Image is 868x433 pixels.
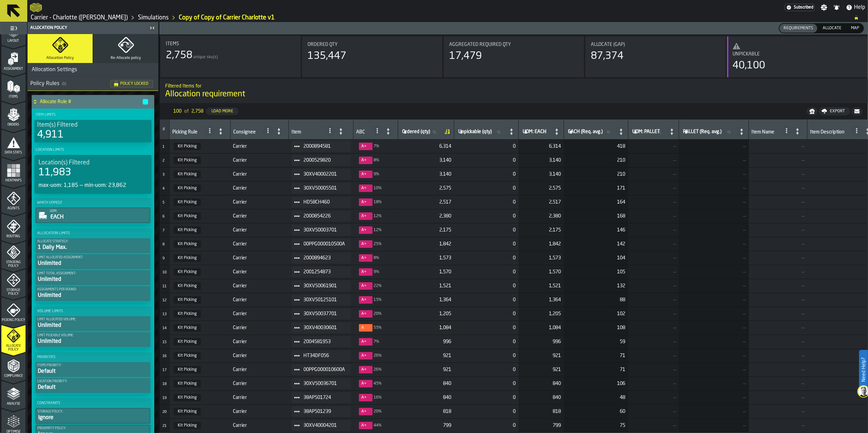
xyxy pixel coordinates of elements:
nav: Breadcrumb [30,14,865,22]
span: Location(s) Filtered [38,159,90,166]
button: Allocate Strategy:1 Daily Max. [36,238,150,253]
span: ( 1 ) [62,82,66,86]
span: Kit Picking [174,366,201,373]
span: — [682,172,746,177]
input: label [457,128,506,137]
div: Unlimited [37,291,149,300]
span: — [682,241,746,247]
button: Location priority:Default [36,378,150,393]
span: Kit Picking [174,422,201,429]
h2: Sub Title [165,82,863,89]
span: 12% [359,212,373,220]
span: 12% [359,226,373,234]
span: — [682,144,746,149]
span: — [752,227,805,233]
span: 0 [457,144,516,149]
span: Allocate (Gap) [591,42,625,47]
span: label [523,129,547,134]
span: 2000894581 [304,144,345,149]
div: Menu Subscription [785,4,815,11]
span: — [631,172,676,177]
span: Kit Picking [174,157,201,164]
div: Items priority: [37,364,149,367]
label: Volume Limits [36,308,150,315]
span: 5 [162,201,164,205]
div: Title [38,159,147,166]
div: PolicyFilterItem-UOM [36,208,150,223]
button: Limit Total assignment:Unlimited [36,270,150,285]
span: 171 [567,186,626,191]
label: button-toggle-Notifications [831,4,843,11]
div: thumb [819,24,846,33]
div: 1 Daily Max. [37,243,149,252]
div: 4,911 [37,129,64,141]
div: Load More [209,109,236,114]
div: thumb [847,24,863,33]
label: button-toggle-Help [843,3,868,12]
input: label [401,128,442,137]
span: 2000854226 [304,213,345,219]
span: Carrier [233,158,286,163]
span: Re-Allocate policy [111,56,141,60]
label: Need Help? [860,351,867,389]
span: — [752,144,805,149]
div: Consignee [233,129,256,136]
span: — [631,158,676,163]
button: Items priority:Default [36,362,150,377]
span: Item(s) Filtered [37,121,78,129]
span: Storage Policy [1,288,26,296]
label: button-switch-multi-Allocate [818,23,846,33]
div: Title [37,121,149,129]
div: Assignments per round: [37,288,149,291]
span: Map [848,25,862,31]
span: 30XV50003701 [304,227,345,233]
span: Compliance [1,374,26,378]
span: 210 [567,172,626,177]
button: button- [852,107,863,115]
div: Item Description [810,129,845,136]
span: — [682,213,746,219]
span: 9% [359,171,373,178]
span: label [568,129,603,134]
span: Assignment [1,67,26,71]
div: Title [591,42,720,47]
label: button-toggle-Settings [818,4,830,11]
span: Picking Policy [1,318,26,322]
div: title-Allocation requirement [160,79,868,103]
div: 87,374 [591,50,624,62]
span: Requirements [781,25,816,31]
div: ABC [356,129,365,136]
li: menu Agents [1,185,26,212]
span: 2,380 [401,213,452,219]
span: 164 [567,199,626,205]
span: 12% [374,214,382,219]
div: stat-Allocate (Gap) [585,36,726,77]
div: Proximity policy: [37,427,148,430]
div: stat-Item(s) Filtered [34,120,152,142]
span: 0 [457,186,516,191]
span: 0 [457,241,516,247]
span: 1,842 [401,241,452,247]
a: link-to-/wh/i/e074fb63-00ea-4531-a7c9-ea0a191b3e4f/simulations/ccfccd59-815c-44f3-990f-8b1673339644 [179,14,275,21]
li: menu Storage Policy [1,269,26,296]
span: 2,175 [521,227,561,233]
li: menu Orders [1,101,26,129]
span: Heatmaps [1,179,26,182]
span: 210 [567,158,626,163]
span: 168 [567,213,626,219]
span: — [752,172,805,177]
span: Kit Picking [174,408,201,415]
li: menu Routing [1,213,26,240]
button: button-Export [819,107,850,115]
span: 3,140 [521,172,561,177]
div: Title [732,51,862,57]
span: of [184,109,189,114]
span: HD58CH460 [304,199,345,205]
label: button-toggle-Toggle Full Menu [1,23,26,33]
span: Unpickable [732,51,760,57]
li: menu Stacking Policy [1,241,26,268]
div: Unlimited [37,259,149,268]
span: unique sku(s) [193,55,218,60]
a: link-to-/wh/i/e074fb63-00ea-4531-a7c9-ea0a191b3e4f [138,14,169,21]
